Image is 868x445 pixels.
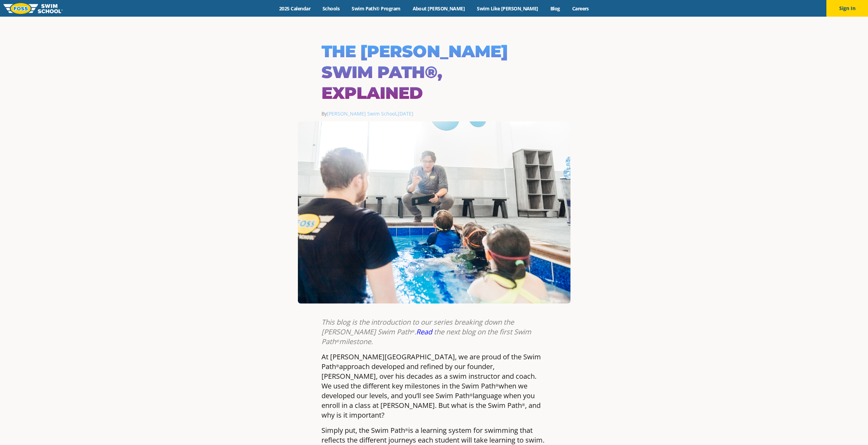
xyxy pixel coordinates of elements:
a: 2025 Calendar [273,5,317,12]
sup: ® [411,329,414,334]
img: FOSS Swim School Logo [3,3,63,14]
a: [DATE] [398,110,413,117]
a: Swim Path® Program [346,5,406,12]
a: Careers [566,5,595,12]
a: About [PERSON_NAME] [406,5,471,12]
sup: ® [405,427,408,432]
sup: ® [336,363,339,368]
a: Schools [317,5,346,12]
sup: ® [336,339,339,343]
sup: ® [522,402,525,407]
a: Swim Like [PERSON_NAME] [471,5,544,12]
em: This blog is the introduction to our series breaking down the [PERSON_NAME] Swim Path . the next ... [321,317,531,346]
a: Read [416,327,432,336]
h1: The [PERSON_NAME] Swim Path®, Explained [321,41,547,103]
sup: ® [496,383,499,388]
a: [PERSON_NAME] Swim School [327,110,396,117]
span: By [321,110,396,117]
a: Blog [544,5,566,12]
span: , [396,110,413,117]
sup: ® [470,393,473,397]
p: At [PERSON_NAME][GEOGRAPHIC_DATA], we are proud of the Swim Path approach developed and refined b... [321,352,547,420]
